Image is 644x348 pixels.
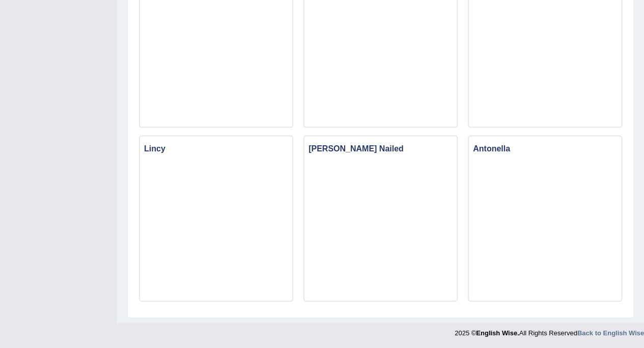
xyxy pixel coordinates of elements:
div: 2025 © All Rights Reserved [455,323,644,338]
h3: Lincy [140,142,292,156]
strong: English Wise. [476,329,519,337]
a: Back to English Wise [577,329,644,337]
h3: [PERSON_NAME] Nailed [304,142,457,156]
h3: Antonella [469,142,621,156]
